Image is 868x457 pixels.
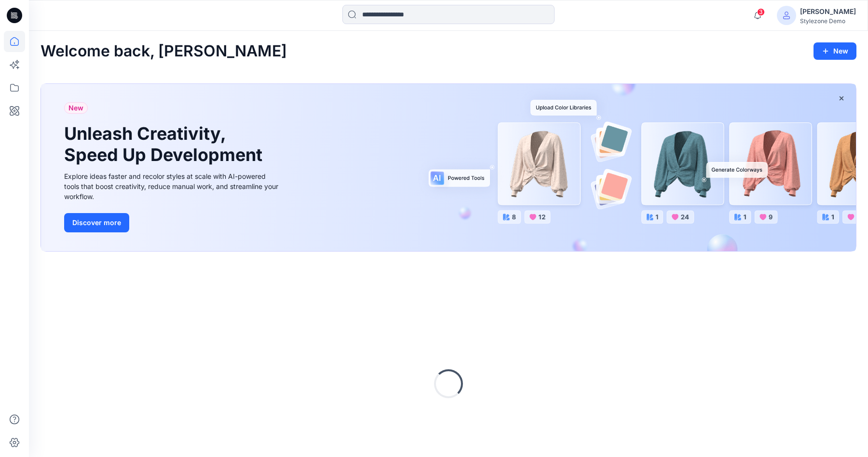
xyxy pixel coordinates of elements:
[64,213,281,232] a: Discover more
[800,6,856,17] div: [PERSON_NAME]
[783,12,790,19] svg: avatar
[64,123,267,165] h1: Unleash Creativity, Speed Up Development
[757,8,765,16] span: 3
[64,171,281,202] div: Explore ideas faster and recolor styles at scale with AI-powered tools that boost creativity, red...
[68,102,83,114] span: New
[800,17,856,25] div: Stylezone Demo
[41,42,287,60] h2: Welcome back, [PERSON_NAME]
[64,213,129,232] button: Discover more
[814,42,856,60] button: New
